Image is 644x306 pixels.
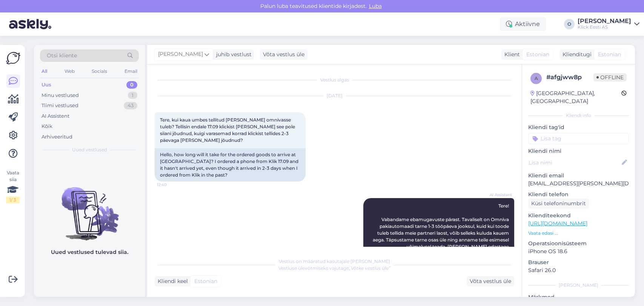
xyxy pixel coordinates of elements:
[564,19,575,29] div: O
[367,3,384,9] span: Luba
[6,169,20,203] div: Vaata siia
[123,66,139,76] div: Email
[559,51,592,58] div: Klienditugi
[124,102,137,109] div: 43
[578,18,639,30] a: [PERSON_NAME]Klick Eesti AS
[278,265,390,271] span: Vestluse ülevõtmiseks vajutage
[155,277,188,285] div: Kliendi keel
[528,248,629,255] p: iPhone OS 18.6
[47,52,77,60] span: Otsi kliente
[528,198,589,209] div: Küsi telefoninumbrit
[484,192,512,198] span: AI Assistent
[500,17,546,31] div: Aktiivne
[528,147,629,155] p: Kliendi nimi
[63,66,76,76] div: Web
[501,51,520,58] div: Klient
[41,102,78,109] div: Tiimi vestlused
[528,240,629,248] p: Operatsioonisüsteem
[528,180,629,188] p: [EMAIL_ADDRESS][PERSON_NAME][DOMAIN_NAME]
[160,117,296,143] span: Tere, kui kaua umbes tellitud [PERSON_NAME] omnivasse tuleb? Tellisin endale 17.09 klickist [PERS...
[155,148,306,181] div: Hello, how long will it take for the ordered goods to arrive at [GEOGRAPHIC_DATA]? I ordered a ph...
[528,266,629,274] p: Safari 26.0
[41,112,69,120] div: AI Assistent
[72,146,107,153] span: Uued vestlused
[157,182,185,188] span: 12:40
[529,158,620,167] input: Lisa nimi
[467,276,514,286] div: Võta vestlus üle
[41,92,79,99] div: Minu vestlused
[194,277,217,285] span: Estonian
[213,51,252,58] div: juhib vestlust
[598,51,621,58] span: Estonian
[279,258,390,264] span: Vestlus on määratud kasutajale [PERSON_NAME]
[528,123,629,131] p: Kliendi tag'id
[528,220,587,227] a: [URL][DOMAIN_NAME]
[34,174,145,241] img: No chats
[40,66,49,76] div: All
[578,18,631,24] div: [PERSON_NAME]
[546,73,593,82] div: # afgjww8p
[535,75,538,81] span: a
[51,248,128,256] p: Uued vestlused tulevad siia.
[578,24,631,30] div: Klick Eesti AS
[528,282,629,289] div: [PERSON_NAME]
[158,50,203,58] span: [PERSON_NAME]
[41,133,72,141] div: Arhiveeritud
[526,51,549,58] span: Estonian
[6,51,20,65] img: Askly Logo
[349,265,390,271] i: „Võtke vestlus üle”
[128,92,137,99] div: 1
[155,77,514,83] div: Vestlus algas
[528,112,629,119] div: Kliendi info
[530,89,621,105] div: [GEOGRAPHIC_DATA], [GEOGRAPHIC_DATA]
[260,49,307,60] div: Võta vestlus üle
[155,92,514,99] div: [DATE]
[528,258,629,266] p: Brauser
[528,191,629,198] p: Kliendi telefon
[41,81,51,89] div: Uus
[528,172,629,180] p: Kliendi email
[126,81,137,89] div: 0
[6,197,20,203] div: 1 / 3
[528,230,629,237] p: Vaata edasi ...
[528,212,629,220] p: Klienditeekond
[41,123,52,130] div: Kõik
[528,133,629,144] input: Lisa tag
[593,73,627,81] span: Offline
[90,66,109,76] div: Socials
[528,293,629,301] p: Märkmed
